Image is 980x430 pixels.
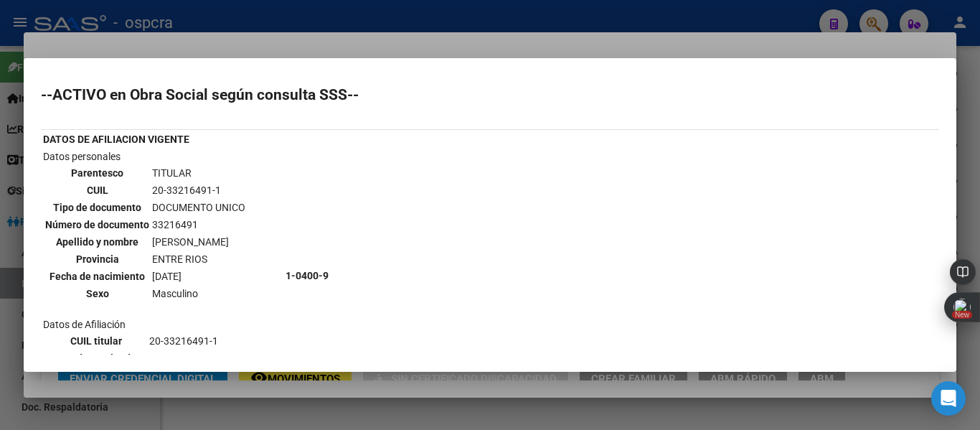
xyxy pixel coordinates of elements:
[151,234,246,250] td: [PERSON_NAME]
[44,268,150,284] th: Fecha de nacimiento
[151,182,246,198] td: 20-33216491-1
[151,217,246,233] td: 33216491
[44,234,150,250] th: Apellido y nombre
[44,350,147,366] th: CUIT de empleador
[43,134,189,145] b: DATOS DE AFILIACION VIGENTE
[44,251,150,267] th: Provincia
[41,88,939,102] h2: --ACTIVO en Obra Social según consulta SSS--
[42,149,283,403] td: Datos personales Datos de Afiliación
[151,268,246,284] td: [DATE]
[44,182,150,198] th: CUIL
[149,333,281,349] td: 20-33216491-1
[44,200,150,215] th: Tipo de documento
[149,350,281,366] td: 27-39840897-2
[151,200,246,215] td: DOCUMENTO UNICO
[286,270,329,281] b: 1-0400-9
[44,165,150,181] th: Parentesco
[44,217,150,233] th: Número de documento
[151,286,246,302] td: Masculino
[44,333,147,349] th: CUIL titular
[44,286,150,302] th: Sexo
[151,165,246,181] td: TITULAR
[931,381,966,416] div: Open Intercom Messenger
[151,251,246,267] td: ENTRE RIOS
